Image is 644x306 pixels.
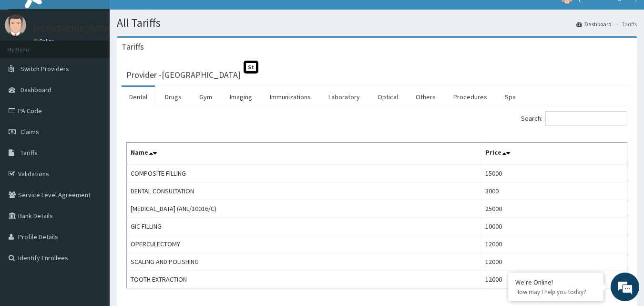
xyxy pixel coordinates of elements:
[481,271,627,288] td: 12000
[127,164,481,182] td: COMPOSITE FILLING
[156,5,179,28] div: Minimize live chat window
[127,253,481,271] td: SCALING AND POLISHING
[127,271,481,288] td: TOOTH EXTRACTION
[262,87,318,107] a: Immunizations
[33,24,112,33] p: [GEOGRAPHIC_DATA]
[321,87,368,107] a: Laboratory
[446,87,495,107] a: Procedures
[515,288,596,296] p: How may I help you today?
[126,71,241,79] h3: Provider - [GEOGRAPHIC_DATA]
[222,87,260,107] a: Imaging
[20,64,69,73] span: Switch Providers
[481,164,627,182] td: 15000
[497,87,523,107] a: Spa
[157,87,189,107] a: Drugs
[20,148,38,157] span: Tariffs
[613,20,637,28] li: Tariffs
[50,53,160,66] div: Chat with us now
[481,200,627,218] td: 25000
[521,111,627,126] label: Search:
[5,14,26,36] img: User Image
[127,200,481,218] td: [MEDICAL_DATA] (ANL/10016/C)
[55,92,132,189] span: We're online!
[515,278,596,286] div: We're Online!
[481,253,627,271] td: 12000
[18,48,39,72] img: d_794563401_company_1708531726252_794563401
[545,111,627,126] input: Search:
[122,42,144,51] h3: Tariffs
[244,61,258,74] span: St
[481,218,627,235] td: 10000
[481,143,627,165] th: Price
[127,182,481,200] td: DENTAL CONSULTATION
[5,204,182,238] textarea: Type your message and hit 'Enter'
[127,218,481,235] td: GIC FILLING
[127,235,481,253] td: OPERCULECTOMY
[481,182,627,200] td: 3000
[481,235,627,253] td: 12000
[370,87,406,107] a: Optical
[20,85,51,94] span: Dashboard
[192,87,220,107] a: Gym
[122,87,155,107] a: Dental
[20,127,39,136] span: Claims
[576,20,612,28] a: Dashboard
[127,143,481,165] th: Name
[117,17,637,29] h1: All Tariffs
[408,87,443,107] a: Others
[33,38,56,44] a: Online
